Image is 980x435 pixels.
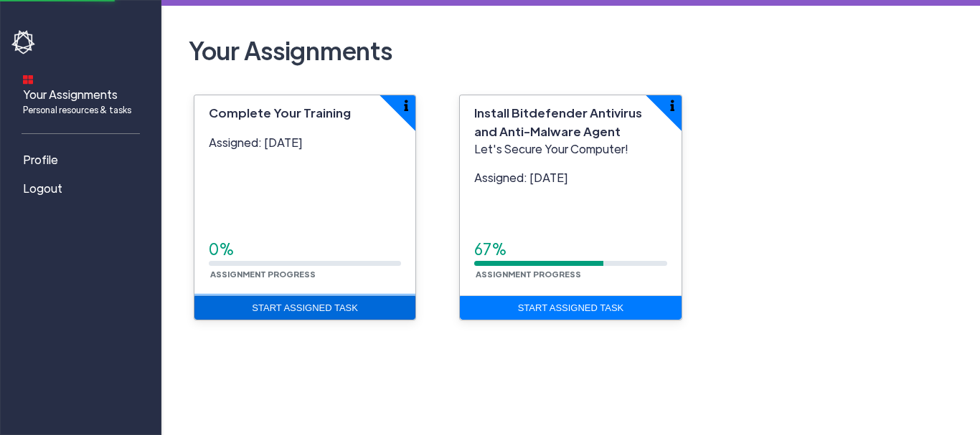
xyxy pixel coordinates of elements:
img: info-icon.svg [405,100,409,111]
small: Assignment Progress [474,269,583,279]
h2: Your Assignments [183,29,958,72]
span: Profile [23,151,58,168]
a: Start Assigned Task [460,296,681,320]
small: Assignment Progress [209,269,317,279]
span: Install Bitdefender Antivirus and Anti-Malware Agent [474,105,642,139]
a: Your AssignmentsPersonal resources & tasks [11,65,155,122]
span: Your Assignments [23,86,131,116]
a: Start Assigned Task [194,296,415,320]
img: dashboard-icon.svg [23,75,33,85]
p: Let's Secure Your Computer! [474,140,666,158]
div: 67% [474,238,666,261]
a: Profile [11,145,155,174]
span: Logout [23,180,62,197]
p: Assigned: [DATE] [474,169,666,186]
img: havoc-shield-logo-white.png [11,30,37,54]
img: info-icon.svg [670,100,674,111]
a: Logout [11,174,155,203]
p: Assigned: [DATE] [209,134,401,151]
span: Complete Your Training [209,105,351,120]
div: 0% [209,238,401,261]
iframe: Chat Widget [908,366,980,435]
span: Personal resources & tasks [23,103,131,116]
